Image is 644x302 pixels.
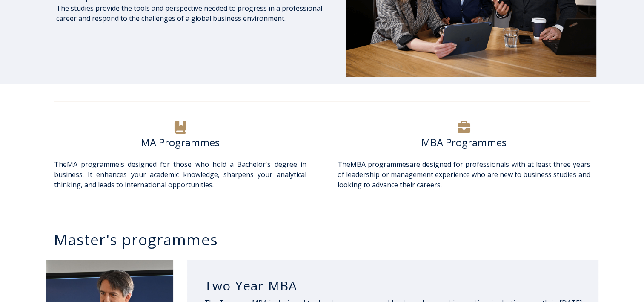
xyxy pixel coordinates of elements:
[67,160,119,169] a: MA programme
[338,136,590,149] h6: MBA Programmes
[54,232,599,247] h3: Master's programmes
[204,278,582,294] h3: Two-Year MBA
[350,160,409,169] a: MBA programmes
[338,160,590,189] span: The are designed for professionals with at least three years of leadership or management experien...
[54,160,306,189] span: The is designed for those who hold a Bachelor's degree in business. It enhances your academic kno...
[54,136,306,149] h6: MA Programmes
